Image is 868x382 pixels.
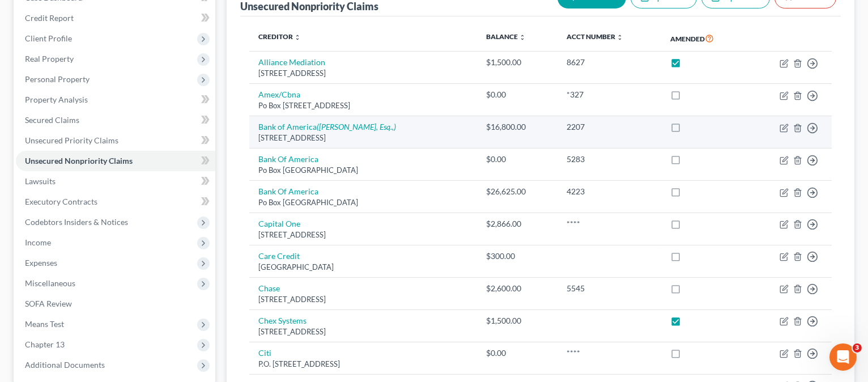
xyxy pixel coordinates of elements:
[616,34,623,41] i: unfold_more
[258,326,468,337] div: [STREET_ADDRESS]
[25,237,51,247] span: Income
[25,95,88,104] span: Property Analysis
[486,347,548,359] div: $0.00
[486,251,548,262] div: $300.00
[486,89,548,100] div: $0.00
[294,34,301,41] i: unfold_more
[661,26,747,52] th: Amended
[258,316,307,325] a: Chex Systems
[258,251,300,261] a: Care Credit
[258,133,468,143] div: [STREET_ADDRESS]
[258,186,318,196] a: Bank Of America
[258,90,300,99] a: Amex/Cbna
[25,197,97,206] span: Executory Contracts
[486,315,548,326] div: $1,500.00
[25,278,75,288] span: Miscellaneous
[519,34,526,41] i: unfold_more
[486,218,548,230] div: $2,866.00
[258,165,468,176] div: Po Box [GEOGRAPHIC_DATA]
[25,54,74,63] span: Real Property
[16,90,215,110] a: Property Analysis
[567,154,652,165] div: 5283
[25,176,56,186] span: Lawsuits
[486,154,548,165] div: $0.00
[258,283,280,293] a: Chase
[258,230,468,240] div: [STREET_ADDRESS]
[16,110,215,130] a: Secured Claims
[16,151,215,171] a: Unsecured Nonpriority Claims
[567,32,623,41] a: Acct Number unfold_more
[258,57,325,67] a: Alliance Mediation
[829,343,857,371] iframe: Intercom live chat
[258,100,468,111] div: Po Box [STREET_ADDRESS]
[25,299,72,308] span: SOFA Review
[258,294,468,305] div: [STREET_ADDRESS]
[25,74,90,84] span: Personal Property
[258,32,301,41] a: Creditor unfold_more
[258,359,468,370] div: P.O. [STREET_ADDRESS]
[16,130,215,151] a: Unsecured Priority Claims
[567,186,652,197] div: 4223
[25,339,65,349] span: Chapter 13
[25,13,74,23] span: Credit Report
[258,122,396,131] a: Bank of America([PERSON_NAME], Esq.,)
[16,8,215,28] a: Credit Report
[567,283,652,294] div: 5545
[486,283,548,294] div: $2,600.00
[16,192,215,212] a: Executory Contracts
[317,122,396,131] i: ([PERSON_NAME], Esq.,)
[486,121,548,133] div: $16,800.00
[258,197,468,208] div: Po Box [GEOGRAPHIC_DATA]
[258,262,468,273] div: [GEOGRAPHIC_DATA]
[25,258,57,268] span: Expenses
[25,33,72,43] span: Client Profile
[486,32,526,41] a: Balance unfold_more
[25,319,64,329] span: Means Test
[258,348,271,358] a: Citi
[25,115,79,125] span: Secured Claims
[486,186,548,197] div: $26,625.00
[567,121,652,133] div: 2207
[25,360,105,370] span: Additional Documents
[258,219,300,228] a: Capital One
[25,156,133,165] span: Unsecured Nonpriority Claims
[567,57,652,68] div: 8627
[25,217,128,227] span: Codebtors Insiders & Notices
[853,343,862,353] span: 3
[486,57,548,68] div: $1,500.00
[16,294,215,314] a: SOFA Review
[25,135,118,145] span: Unsecured Priority Claims
[258,154,318,164] a: Bank Of America
[258,68,468,79] div: [STREET_ADDRESS]
[16,171,215,192] a: Lawsuits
